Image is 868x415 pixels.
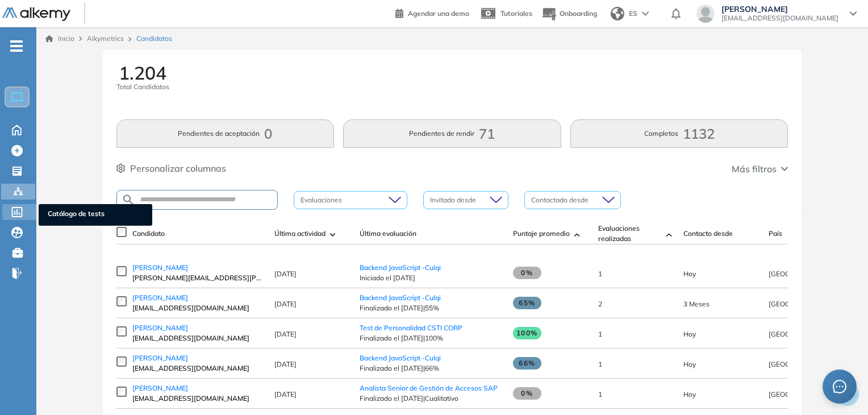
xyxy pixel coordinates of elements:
[500,9,532,18] span: Tutoriales
[132,353,263,363] a: [PERSON_NAME]
[132,229,165,239] span: Candidato
[721,5,838,14] span: [PERSON_NAME]
[360,354,441,362] a: Backend JavaScript -Culqi
[116,161,226,175] button: Personalizar columnas
[132,384,188,392] span: [PERSON_NAME]
[560,9,597,18] span: Onboarding
[360,363,502,374] span: Finalizado el [DATE] | 66%
[360,293,441,302] a: Backend JavaScript -Culqi
[360,393,502,404] span: Finalizado el [DATE] | Cualitativo
[116,82,169,92] span: Total Candidatos
[132,303,263,313] span: [EMAIL_ADDRESS][DOMAIN_NAME]
[274,390,297,399] span: [DATE]
[360,323,462,332] a: Test de Personalidad CSTI CORP
[132,383,263,393] a: [PERSON_NAME]
[119,64,166,82] span: 1.204
[513,357,541,370] span: 66%
[541,2,597,26] button: Onboarding
[360,273,502,283] span: Iniciado el [DATE]
[769,300,840,308] span: [GEOGRAPHIC_DATA]
[769,229,782,239] span: País
[769,330,840,338] span: [GEOGRAPHIC_DATA]
[574,233,580,236] img: [missing "en.ARROW_ALT" translation]
[513,327,541,339] span: 100%
[132,363,263,374] span: [EMAIL_ADDRESS][DOMAIN_NAME]
[513,229,570,239] span: Puntaje promedio
[360,384,498,392] a: Analista Senior de Gestión de Accesos SAP
[683,360,696,368] span: 19-sep-2025
[274,300,297,308] span: [DATE]
[136,34,172,44] span: Candidatos
[132,323,188,332] span: [PERSON_NAME]
[132,263,263,273] a: [PERSON_NAME]
[408,9,469,18] span: Agendar una demo
[683,390,696,399] span: 19-sep-2025
[598,300,602,308] span: 2
[10,45,23,47] i: -
[87,34,124,43] span: Alkymetrics
[629,9,637,19] span: ES
[132,293,263,303] a: [PERSON_NAME]
[513,267,541,279] span: 0%
[513,387,541,400] span: 0%
[683,269,696,278] span: 19-sep-2025
[598,269,602,278] span: 1
[598,390,602,399] span: 1
[513,297,541,309] span: 65%
[721,14,838,23] span: [EMAIL_ADDRESS][DOMAIN_NAME]
[360,263,441,272] a: Backend JavaScript -Culqi
[132,323,263,333] a: [PERSON_NAME]
[274,360,297,368] span: [DATE]
[642,11,649,16] img: arrow
[330,233,336,236] img: [missing "en.ARROW_ALT" translation]
[732,162,788,176] button: Más filtros
[598,223,662,244] span: Evaluaciones realizadas
[2,7,70,22] img: Logo
[130,161,226,175] span: Personalizar columnas
[360,333,502,343] span: Finalizado el [DATE] | 100%
[132,263,188,272] span: [PERSON_NAME]
[122,193,135,207] img: SEARCH_ALT
[132,354,188,362] span: [PERSON_NAME]
[683,300,710,308] span: 22-may-2025
[360,303,502,313] span: Finalizado el [DATE] | 55%
[360,229,416,239] span: Última evaluación
[683,229,733,239] span: Contacto desde
[683,330,696,338] span: 19-sep-2025
[343,119,561,148] button: Pendientes de rendir71
[611,7,624,20] img: world
[769,269,840,278] span: [GEOGRAPHIC_DATA]
[116,119,335,148] button: Pendientes de aceptación0
[833,380,846,393] span: message
[598,330,602,338] span: 1
[769,390,840,399] span: [GEOGRAPHIC_DATA]
[132,273,263,283] span: [PERSON_NAME][EMAIL_ADDRESS][PERSON_NAME][PERSON_NAME][DOMAIN_NAME]
[45,34,74,44] a: Inicio
[666,233,672,236] img: [missing "en.ARROW_ALT" translation]
[598,360,602,368] span: 1
[274,229,325,239] span: Última actividad
[274,269,297,278] span: [DATE]
[132,393,263,404] span: [EMAIL_ADDRESS][DOMAIN_NAME]
[48,209,143,221] span: Catálogo de tests
[732,162,777,176] span: Más filtros
[132,293,188,302] span: [PERSON_NAME]
[570,119,788,148] button: Completos1132
[395,6,469,19] a: Agendar una demo
[769,360,840,368] span: [GEOGRAPHIC_DATA]
[132,333,263,343] span: [EMAIL_ADDRESS][DOMAIN_NAME]
[274,330,297,338] span: [DATE]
